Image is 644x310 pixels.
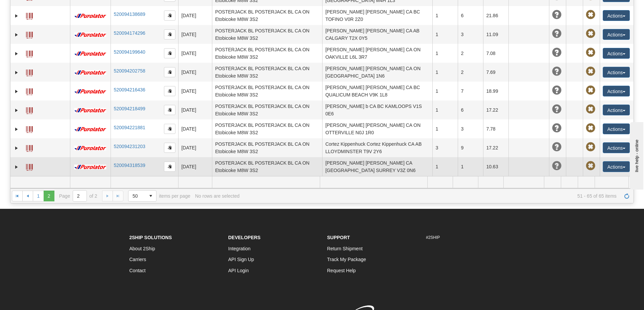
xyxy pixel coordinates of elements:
[212,6,322,25] td: POSTERJACK BL POSTERJACK BL CA ON Etobicoke M8W 3S2
[432,44,458,63] td: 1
[164,48,175,58] button: Copy to clipboard
[483,63,508,82] td: 7.69
[59,190,97,202] span: Page of 2
[552,86,562,95] span: Unknown
[33,191,44,201] a: 1
[322,138,432,157] td: Cortez Kippenhuck Cortez Kippenhuck CA AB LLOYDMINSTER T9V 2Y6
[114,30,145,36] a: 520094174296
[244,193,616,199] span: 51 - 65 of 65 items
[228,246,251,251] a: Integration
[73,108,108,113] img: 11 - Purolator
[603,67,630,78] button: Actions
[483,82,508,101] td: 18.99
[26,85,33,96] a: Label
[603,48,630,59] button: Actions
[586,123,595,133] span: Pickup Not Assigned
[13,88,20,95] a: Expand
[133,193,141,199] span: 50
[212,138,322,157] td: POSTERJACK BL POSTERJACK BL CA ON Etobicoke M8W 3S2
[483,157,508,176] td: 10.63
[432,119,458,138] td: 1
[13,145,20,151] a: Expand
[26,66,33,77] a: Label
[586,10,595,20] span: Pickup Not Assigned
[13,126,20,133] a: Expand
[603,10,630,21] button: Actions
[228,268,249,273] a: API Login
[586,161,595,171] span: Pickup Not Assigned
[128,190,157,202] span: Page sizes drop down
[212,82,322,101] td: POSTERJACK BL POSTERJACK BL CA ON Etobicoke M8W 3S2
[73,70,108,75] img: 11 - Purolator
[228,235,261,240] strong: Developers
[73,127,108,132] img: 11 - Purolator
[586,142,595,152] span: Pickup Not Assigned
[458,82,483,101] td: 7
[322,25,432,44] td: [PERSON_NAME] [PERSON_NAME] CA AB CALGARY T2X 0Y5
[458,119,483,138] td: 3
[432,82,458,101] td: 1
[552,142,562,152] span: Unknown
[458,44,483,63] td: 2
[22,191,33,201] a: Go to the previous page
[552,67,562,76] span: Unknown
[228,257,254,262] a: API Sign Up
[26,29,33,39] a: Label
[164,67,175,77] button: Copy to clipboard
[164,105,175,115] button: Copy to clipboard
[12,191,23,201] a: Go to the first page
[178,25,212,44] td: [DATE]
[483,25,508,44] td: 11.09
[73,165,108,170] img: 11 - Purolator
[129,268,146,273] a: Contact
[322,6,432,25] td: [PERSON_NAME] [PERSON_NAME] CA BC TOFINO V0R 2Z0
[178,63,212,82] td: [DATE]
[432,101,458,119] td: 1
[13,69,20,76] a: Expand
[212,25,322,44] td: POSTERJACK BL POSTERJACK BL CA ON Etobicoke M8W 3S2
[13,31,20,38] a: Expand
[628,120,643,189] iframe: chat widget
[432,63,458,82] td: 1
[458,101,483,119] td: 6
[26,48,33,58] a: Label
[432,157,458,176] td: 1
[322,157,432,176] td: [PERSON_NAME] [PERSON_NAME] CA [GEOGRAPHIC_DATA] SURREY V3Z 0N6
[322,82,432,101] td: [PERSON_NAME] [PERSON_NAME] CA BC QUALICUM BEACH V9K 1L8
[73,51,108,56] img: 11 - Purolator
[178,138,212,157] td: [DATE]
[603,123,630,134] button: Actions
[212,157,322,176] td: POSTERJACK BL POSTERJACK BL CA ON Etobicoke M8W 3S2
[458,6,483,25] td: 6
[178,101,212,119] td: [DATE]
[552,10,562,20] span: Unknown
[552,29,562,38] span: Unknown
[327,257,366,262] a: Track My Package
[458,25,483,44] td: 3
[458,63,483,82] td: 2
[26,123,33,134] a: Label
[432,6,458,25] td: 1
[26,10,33,21] a: Label
[128,190,190,202] span: items per page
[458,138,483,157] td: 9
[164,86,175,96] button: Copy to clipboard
[603,29,630,40] button: Actions
[13,164,20,170] a: Expand
[114,49,145,55] a: 520094199640
[178,82,212,101] td: [DATE]
[73,13,108,19] img: 11 - Purolator
[164,10,175,21] button: Copy to clipboard
[603,161,630,172] button: Actions
[327,235,350,240] strong: Support
[458,157,483,176] td: 1
[145,191,156,201] span: select
[26,104,33,115] a: Label
[114,11,145,17] a: 520094138689
[212,63,322,82] td: POSTERJACK BL POSTERJACK BL CA ON Etobicoke M8W 3S2
[73,191,87,201] input: Page 2
[621,191,632,201] a: Refresh
[586,29,595,38] span: Pickup Not Assigned
[178,157,212,176] td: [DATE]
[327,268,356,273] a: Request Help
